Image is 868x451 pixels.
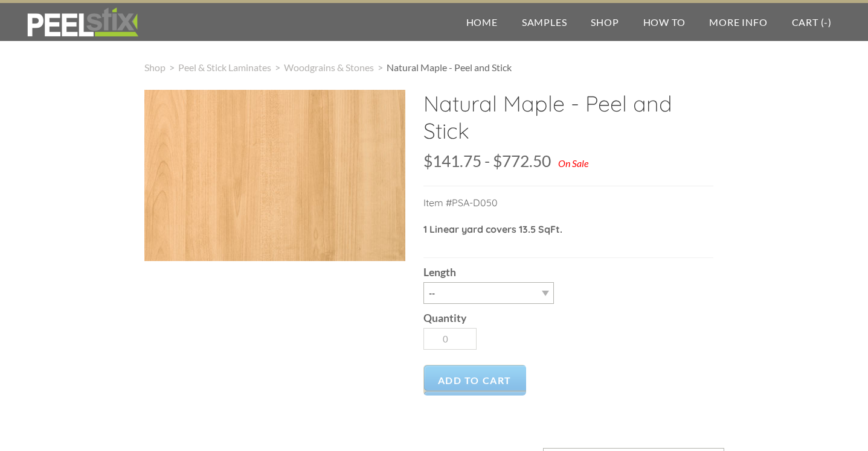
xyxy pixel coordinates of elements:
p: Item #PSA-D050 [423,195,713,222]
a: Home [454,3,510,41]
a: Cart (-) [780,3,844,41]
a: Peel & Stick Laminates [178,61,271,73]
span: > [166,61,178,73]
h2: Natural Maple - Peel and Stick [423,90,713,153]
img: REFACE SUPPLIES [24,7,141,37]
b: Length [423,266,456,279]
span: $141.75 - $772.50 [423,151,551,171]
a: Woodgrains & Stones [284,61,374,73]
a: More Info [697,3,779,41]
strong: 1 Linear yard covers 13.5 SqFt. [423,223,562,235]
a: Add to Cart [423,365,527,396]
a: Shop [144,61,166,73]
span: > [271,61,284,73]
div: On Sale [558,157,588,169]
span: Natural Maple - Peel and Stick [387,61,512,73]
b: Quantity [423,312,466,324]
a: Samples [510,3,579,41]
span: > [374,61,387,73]
span: - [824,16,828,28]
a: How To [631,3,698,41]
a: Shop [579,3,631,41]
